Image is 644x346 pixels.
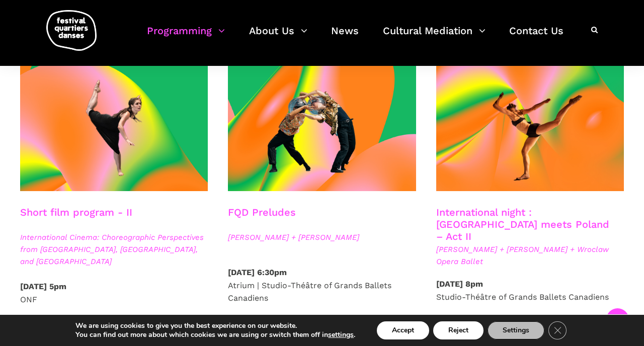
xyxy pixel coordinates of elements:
p: You can find out more about which cookies we are using or switch them off in . [75,330,355,339]
button: Accept [377,321,429,339]
p: We are using cookies to give you the best experience on our website. [75,321,355,330]
p: Atrium | Studio-Théâtre of Grands Ballets Canadiens [228,266,416,305]
span: International Cinema: Choreographic Perspectives from [GEOGRAPHIC_DATA], [GEOGRAPHIC_DATA], and [... [20,231,208,268]
strong: [DATE] 6:30pm [228,268,287,277]
a: International night : [GEOGRAPHIC_DATA] meets Poland – Act II [436,206,609,242]
button: Close GDPR Cookie Banner [548,321,567,339]
a: About Us [249,22,307,52]
span: [PERSON_NAME] + [PERSON_NAME] + Wroclaw Opera Ballet [436,243,624,268]
button: Settings [488,321,544,339]
p: Studio-Théâtre of Grands Ballets Canadiens [436,278,624,303]
strong: [DATE] 8pm [436,279,483,289]
a: Contact Us [509,22,563,52]
span: [PERSON_NAME] + [PERSON_NAME] [228,231,416,243]
button: Reject [433,321,484,339]
h3: Short film program - II [20,206,132,231]
img: logo-fqd-med [46,10,97,51]
a: Cultural Mediation [383,22,486,52]
strong: [DATE] 5pm [20,282,66,291]
button: settings [328,330,354,339]
a: News [331,22,359,52]
p: ONF [20,280,208,306]
a: Programming [147,22,225,52]
a: FQD Preludes [228,206,296,218]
